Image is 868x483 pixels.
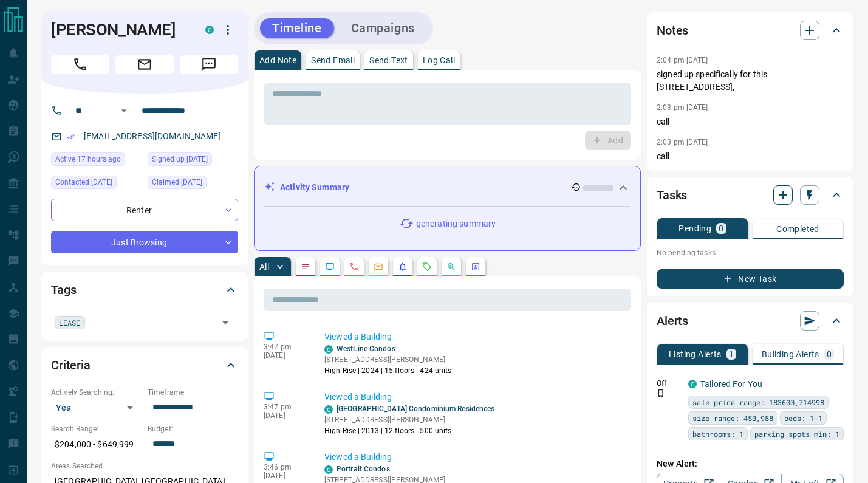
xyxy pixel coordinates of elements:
p: Listing Alerts [669,350,722,358]
span: parking spots min: 1 [754,428,839,440]
h2: Tags [51,280,76,300]
p: Viewed a Building [324,451,626,464]
p: Viewed a Building [324,331,626,343]
div: Tue Mar 25 2025 [148,176,238,193]
h2: Criteria [51,355,91,375]
span: Contacted [DATE] [55,176,112,188]
p: [DATE] [264,351,306,360]
div: condos.ca [688,380,697,388]
svg: Notes [301,262,310,272]
span: bathrooms: 1 [692,428,743,440]
p: Activity Summary [280,181,349,194]
a: [GEOGRAPHIC_DATA] Condominium Residences [337,405,495,413]
span: beds: 1-1 [784,412,822,424]
div: condos.ca [205,26,214,34]
p: [STREET_ADDRESS][PERSON_NAME] [324,414,495,425]
p: Search Range: [51,423,142,434]
p: Send Text [369,56,408,64]
span: Message [180,55,238,74]
button: Timeline [260,18,334,38]
div: condos.ca [324,465,333,474]
svg: Requests [422,262,432,272]
p: Add Note [259,56,296,64]
div: Alerts [657,306,844,335]
p: Viewed a Building [324,391,626,403]
div: condos.ca [324,405,333,414]
p: Actively Searching: [51,387,142,398]
h2: Notes [657,21,688,40]
svg: Emails [374,262,383,272]
div: Criteria [51,351,238,380]
div: Fri Sep 05 2025 [51,176,142,193]
p: Budget: [148,423,238,434]
div: Yes [51,398,142,417]
div: Tags [51,275,238,304]
div: Tasks [657,180,844,210]
a: Tailored For You [700,379,762,389]
p: [DATE] [264,471,306,480]
div: Activity Summary [264,176,630,199]
a: [EMAIL_ADDRESS][DOMAIN_NAME] [84,131,221,141]
span: size range: 450,988 [692,412,773,424]
p: Building Alerts [762,350,819,358]
svg: Listing Alerts [398,262,408,272]
p: call [657,115,844,128]
a: Portrait Condos [337,465,390,473]
p: call [657,150,844,163]
span: Claimed [DATE] [152,176,202,188]
span: Email [115,55,174,74]
p: High-Rise | 2024 | 15 floors | 424 units [324,365,452,376]
span: Active 17 hours ago [55,153,121,165]
h1: [PERSON_NAME] [51,20,187,39]
svg: Push Notification Only [657,389,665,397]
div: Mon Sep 15 2025 [51,152,142,170]
p: Areas Searched: [51,461,238,471]
h2: Tasks [657,185,687,205]
p: High-Rise | 2013 | 12 floors | 500 units [324,425,495,436]
span: LEASE [59,317,81,329]
p: 2:03 pm [DATE] [657,138,708,146]
p: Off [657,378,681,389]
p: All [259,262,269,271]
span: sale price range: 183600,714998 [692,396,824,408]
p: [STREET_ADDRESS][PERSON_NAME] [324,354,452,365]
p: 2:04 pm [DATE] [657,56,708,64]
p: 0 [827,350,832,358]
p: $204,000 - $649,999 [51,434,142,454]
svg: Agent Actions [471,262,480,272]
p: Timeframe: [148,387,238,398]
svg: Calls [349,262,359,272]
p: generating summary [416,218,496,230]
div: Renter [51,199,238,221]
span: Call [51,55,109,74]
p: 3:46 pm [264,463,306,471]
div: Tue Mar 25 2025 [148,152,238,170]
a: WestLine Condos [337,344,395,353]
p: 3:47 pm [264,403,306,411]
svg: Opportunities [446,262,456,272]
button: Open [117,103,131,118]
p: signed up specifically for this [STREET_ADDRESS], [657,68,844,94]
svg: Lead Browsing Activity [325,262,335,272]
p: 1 [729,350,734,358]
div: Just Browsing [51,231,238,253]
h2: Alerts [657,311,688,331]
p: 3:47 pm [264,343,306,351]
p: [DATE] [264,411,306,420]
svg: Email Verified [67,132,75,141]
p: New Alert: [657,457,844,470]
button: Open [217,314,234,331]
button: New Task [657,269,844,289]
p: Completed [776,225,819,233]
div: Notes [657,16,844,45]
p: Send Email [311,56,355,64]
p: Pending [678,224,711,233]
p: 2:03 pm [DATE] [657,103,708,112]
div: condos.ca [324,345,333,354]
span: Signed up [DATE] [152,153,208,165]
button: Campaigns [339,18,427,38]
p: Log Call [423,56,455,64]
p: 0 [719,224,723,233]
p: No pending tasks [657,244,844,262]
